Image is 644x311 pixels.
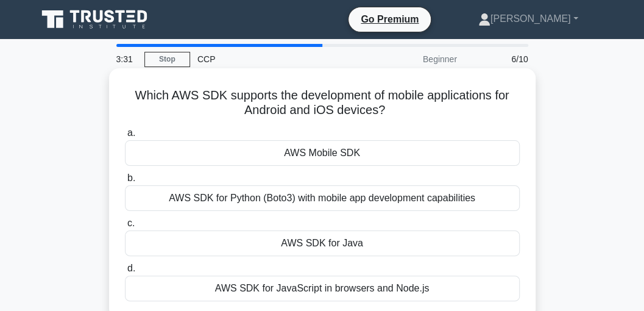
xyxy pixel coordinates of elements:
div: 3:31 [109,47,144,71]
span: a. [127,127,135,138]
div: AWS SDK for Java [125,231,520,256]
div: AWS Mobile SDK [125,140,520,166]
h5: Which AWS SDK supports the development of mobile applications for Android and iOS devices? [124,88,521,118]
div: AWS SDK for Python (Boto3) with mobile app development capabilities [125,185,520,211]
div: 6/10 [464,47,536,71]
div: Beginner [358,47,464,71]
a: Go Premium [353,12,426,27]
a: [PERSON_NAME] [449,7,607,31]
div: AWS SDK for JavaScript in browsers and Node.js [125,276,520,301]
span: c. [127,218,135,228]
a: Stop [144,52,190,67]
div: CCP [190,47,358,71]
span: b. [127,173,135,183]
span: d. [127,263,135,273]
